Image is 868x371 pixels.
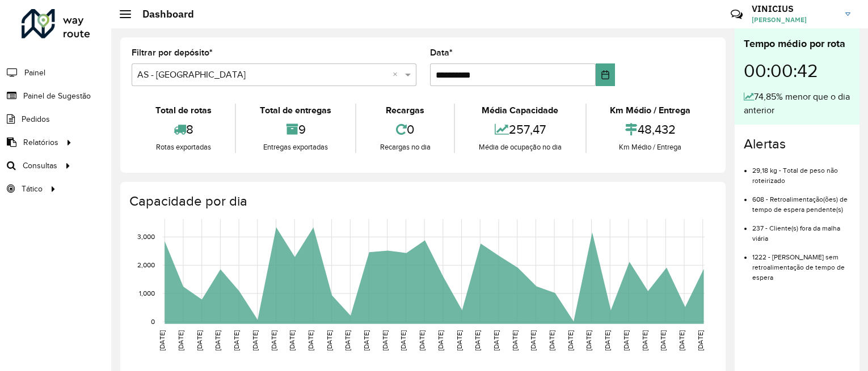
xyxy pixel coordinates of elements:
[134,117,232,142] div: 8
[23,160,57,172] span: Consultas
[641,330,648,351] text: [DATE]
[129,193,714,210] h4: Capacidade por dia
[752,215,850,244] li: 237 - Cliente(s) fora da malha viária
[239,117,352,142] div: 9
[492,330,500,351] text: [DATE]
[752,15,837,25] span: [PERSON_NAME]
[589,104,711,117] div: Km Médio / Entrega
[359,117,451,142] div: 0
[137,233,155,240] text: 3,000
[744,36,850,52] div: Tempo médio por rota
[359,142,451,153] div: Recargas no dia
[359,104,451,117] div: Recargas
[22,113,50,125] span: Pedidos
[131,8,194,20] h2: Dashboard
[437,330,444,351] text: [DATE]
[288,330,296,351] text: [DATE]
[233,330,240,351] text: [DATE]
[239,104,352,117] div: Total de entregas
[567,330,574,351] text: [DATE]
[23,137,58,148] span: Relatórios
[752,244,850,283] li: 1222 - [PERSON_NAME] sem retroalimentação de tempo de espera
[458,117,582,142] div: 257,47
[678,330,685,351] text: [DATE]
[418,330,425,351] text: [DATE]
[270,330,277,351] text: [DATE]
[752,3,837,14] h3: VINICIUS
[589,142,711,153] div: Km Médio / Entrega
[752,157,850,186] li: 29,18 kg - Total de peso não roteirizado
[23,90,91,102] span: Painel de Sugestão
[214,330,221,351] text: [DATE]
[22,183,43,195] span: Tático
[132,46,213,59] label: Filtrar por depósito
[744,136,850,152] h4: Alertas
[139,289,155,297] text: 1,000
[151,318,155,325] text: 0
[548,330,555,351] text: [DATE]
[456,330,463,351] text: [DATE]
[585,330,592,351] text: [DATE]
[604,330,611,351] text: [DATE]
[251,330,259,351] text: [DATE]
[596,63,615,86] button: Choose Date
[752,186,850,215] li: 608 - Retroalimentação(ões) de tempo de espera pendente(s)
[307,330,314,351] text: [DATE]
[430,46,453,59] label: Data
[511,330,519,351] text: [DATE]
[393,68,402,82] span: Clear all
[239,142,352,153] div: Entregas exportadas
[137,261,155,268] text: 2,000
[158,330,166,351] text: [DATE]
[622,330,630,351] text: [DATE]
[363,330,370,351] text: [DATE]
[24,67,45,79] span: Painel
[134,104,232,117] div: Total de rotas
[744,52,850,90] div: 00:00:42
[326,330,333,351] text: [DATE]
[529,330,537,351] text: [DATE]
[134,142,232,153] div: Rotas exportadas
[458,104,582,117] div: Média Capacidade
[381,330,389,351] text: [DATE]
[697,330,704,351] text: [DATE]
[458,142,582,153] div: Média de ocupação no dia
[177,330,184,351] text: [DATE]
[589,117,711,142] div: 48,432
[344,330,351,351] text: [DATE]
[659,330,667,351] text: [DATE]
[724,2,749,27] a: Contato Rápido
[196,330,203,351] text: [DATE]
[744,90,850,117] div: 74,85% menor que o dia anterior
[474,330,481,351] text: [DATE]
[399,330,407,351] text: [DATE]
